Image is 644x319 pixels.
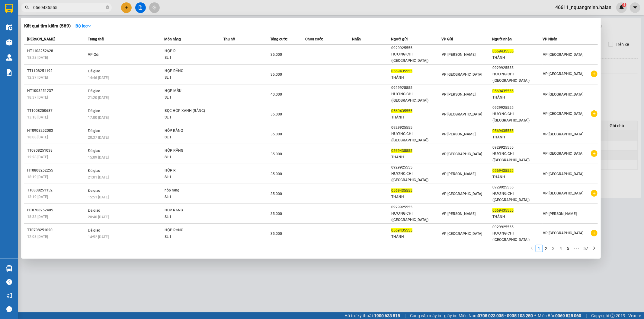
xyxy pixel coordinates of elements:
div: 0929925555 [391,125,441,131]
span: VP [GEOGRAPHIC_DATA] [543,191,584,195]
span: 18:19 [DATE] [27,175,48,179]
div: SL: 1 [165,234,210,240]
li: Next Page [591,245,598,252]
span: VP [PERSON_NAME] [442,52,476,57]
span: VP [GEOGRAPHIC_DATA] [543,72,584,76]
span: Người gửi [391,37,408,41]
span: question-circle [6,279,12,285]
div: SL: 1 [165,114,210,121]
li: 5 [565,245,572,252]
a: 1 [536,245,543,252]
a: 5 [565,245,572,252]
li: 57 [582,245,591,252]
span: VP [GEOGRAPHIC_DATA] [442,232,482,236]
span: VP Gửi [441,37,453,41]
span: VP [PERSON_NAME] [442,132,476,136]
div: HT0908252083 [27,128,86,134]
span: 14:46 [DATE] [88,76,109,80]
div: hộp răng [165,187,210,194]
div: THÀNH [492,94,543,101]
span: notification [6,293,12,298]
span: 35.000 [271,152,282,156]
span: 35.000 [271,52,282,57]
span: [PERSON_NAME] [27,37,55,41]
input: Tìm tên, số ĐT hoặc mã đơn [33,4,104,11]
span: 35.000 [271,112,282,116]
div: THÀNH [391,194,441,200]
div: THÀNH [492,174,543,180]
span: search [25,5,29,10]
img: warehouse-icon [6,39,12,46]
span: 18:38 [DATE] [27,215,48,219]
span: 40.000 [271,92,282,96]
span: Người nhận [492,37,512,41]
span: plus-circle [591,150,598,157]
span: VP [PERSON_NAME] [442,92,476,96]
div: HÔP RĂNG [165,128,210,134]
span: 15:51 [DATE] [88,195,109,199]
div: SL: 1 [165,74,210,81]
span: VP [GEOGRAPHIC_DATA] [543,172,584,176]
div: HÔP RĂNG [165,207,210,214]
div: HƯƠNG CHI ([GEOGRAPHIC_DATA]) [391,91,441,104]
span: 0569435555 [492,169,514,173]
span: 0569435555 [492,129,514,133]
span: 35.000 [271,172,282,176]
div: TT0908251038 [27,147,86,154]
span: Đã giao [88,188,100,193]
div: 0929925555 [492,105,543,111]
span: VP [GEOGRAPHIC_DATA] [442,112,482,116]
span: VP [GEOGRAPHIC_DATA] [543,231,584,235]
span: 0569435555 [492,208,514,213]
span: VP [PERSON_NAME] [543,212,577,216]
span: VP [GEOGRAPHIC_DATA] [442,152,482,156]
span: ••• [572,245,582,252]
div: SL: 1 [165,194,210,201]
span: plus-circle [591,190,598,197]
span: 35.000 [271,212,282,216]
span: Đã giao [88,129,100,133]
span: plus-circle [591,71,598,77]
li: 2 [543,245,550,252]
span: 15:09 [DATE] [88,155,109,159]
span: VP [PERSON_NAME] [442,212,476,216]
div: THÀNH [391,74,441,81]
img: warehouse-icon [6,265,12,272]
span: Món hàng [164,37,181,41]
span: Đã giao [88,69,100,73]
div: 0929925555 [492,224,543,230]
span: 13:18 [DATE] [27,115,48,119]
div: THÀNH [391,154,441,160]
div: THÀNH [492,214,543,220]
span: 18:08 [DATE] [27,135,48,139]
span: Đã giao [88,228,100,232]
div: HT0708252405 [27,207,86,213]
div: THÀNH [391,234,441,240]
div: HỘP R [165,48,210,55]
span: Thu hộ [223,37,235,41]
div: TT0808251152 [27,187,86,194]
span: 18:28 [DATE] [27,55,48,60]
span: 35.000 [271,232,282,236]
a: 57 [582,245,590,252]
span: Nhãn [352,37,361,41]
span: VP [PERSON_NAME] [442,172,476,176]
div: HƯƠNG CHI ([GEOGRAPHIC_DATA]) [492,151,543,163]
span: 20:40 [DATE] [88,215,109,219]
span: left [530,246,534,250]
span: 21:20 [DATE] [88,96,109,100]
li: 1 [536,245,543,252]
div: 0929925555 [391,85,441,91]
span: close-circle [106,5,109,9]
div: HT1108252628 [27,48,86,54]
div: SL: 1 [165,134,210,141]
div: 0929925555 [492,184,543,191]
li: 3 [550,245,557,252]
span: 35.000 [271,192,282,196]
span: 35.000 [271,132,282,136]
div: TT1108251192 [27,68,86,74]
span: 0569435555 [391,188,412,193]
div: 0929925555 [391,45,441,51]
span: VP [GEOGRAPHIC_DATA] [442,192,482,196]
img: warehouse-icon [6,54,12,61]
